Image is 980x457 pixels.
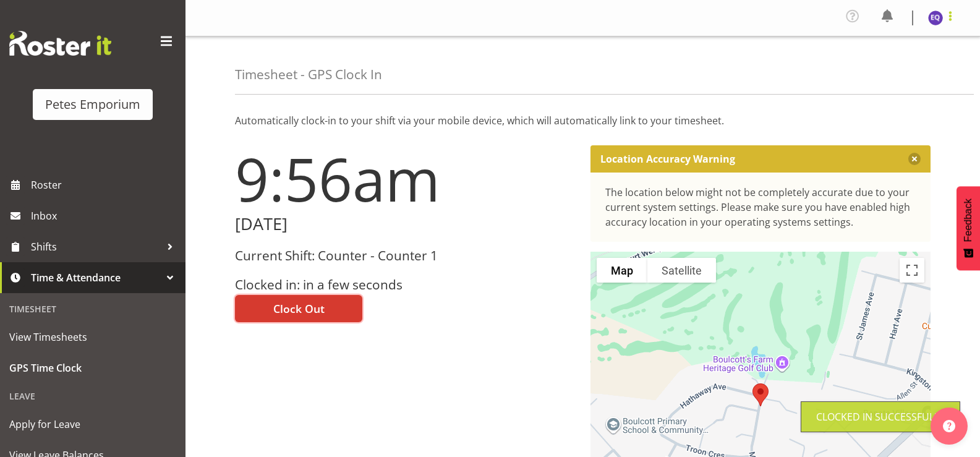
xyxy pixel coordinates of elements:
div: Petes Emporium [45,95,140,114]
span: Roster [31,176,179,194]
div: Clocked in Successfully [816,409,945,424]
span: View Timesheets [9,328,176,346]
h3: Clocked in: in a few seconds [235,278,576,292]
button: Close message [908,153,921,165]
button: Feedback - Show survey [957,186,980,270]
h2: [DATE] [235,215,576,234]
div: Leave [3,383,182,409]
a: View Timesheets [3,322,182,352]
span: Feedback [963,199,974,242]
h3: Current Shift: Counter - Counter 1 [235,249,576,263]
h1: 9:56am [235,145,576,212]
span: Inbox [31,207,179,225]
a: GPS Time Clock [3,352,182,383]
span: GPS Time Clock [9,359,176,377]
div: The location below might not be completely accurate due to your current system settings. Please m... [605,185,916,229]
span: Apply for Leave [9,415,176,434]
p: Location Accuracy Warning [600,153,735,165]
button: Toggle fullscreen view [900,258,924,283]
h4: Timesheet - GPS Clock In [235,67,382,82]
img: esperanza-querido10799.jpg [928,11,943,25]
button: Clock Out [235,295,362,322]
div: Timesheet [3,296,182,322]
button: Show satellite imagery [647,258,716,283]
img: help-xxl-2.png [943,420,955,432]
span: Clock Out [273,301,325,317]
button: Show street map [597,258,647,283]
img: Rosterit website logo [9,31,111,56]
span: Shifts [31,237,161,256]
span: Time & Attendance [31,268,161,287]
p: Automatically clock-in to your shift via your mobile device, which will automatically link to you... [235,113,931,128]
a: Apply for Leave [3,409,182,440]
